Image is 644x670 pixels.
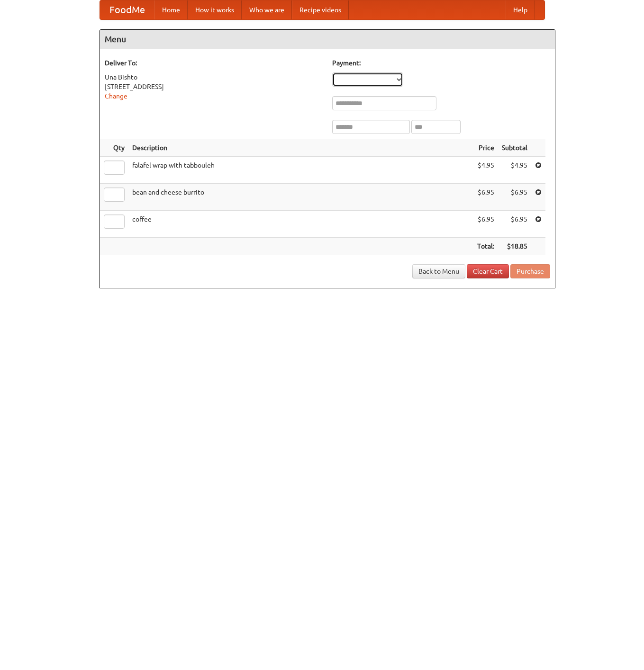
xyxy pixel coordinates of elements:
[498,184,531,211] td: $6.95
[292,0,349,19] a: Recipe videos
[498,238,531,255] th: $18.85
[105,82,323,91] div: [STREET_ADDRESS]
[128,157,473,184] td: falafel wrap with tabbouleh
[100,30,555,49] h4: Menu
[154,0,188,19] a: Home
[473,184,498,211] td: $6.95
[498,211,531,238] td: $6.95
[128,184,473,211] td: bean and cheese burrito
[412,264,465,278] a: Back to Menu
[510,264,550,278] button: Purchase
[473,139,498,157] th: Price
[473,238,498,255] th: Total:
[473,211,498,238] td: $6.95
[100,0,154,19] a: FoodMe
[188,0,242,19] a: How it works
[498,157,531,184] td: $4.95
[105,92,127,100] a: Change
[467,264,509,278] a: Clear Cart
[105,72,323,82] div: Una Bishto
[498,139,531,157] th: Subtotal
[332,58,550,68] h5: Payment:
[128,211,473,238] td: coffee
[506,0,535,19] a: Help
[473,157,498,184] td: $4.95
[128,139,473,157] th: Description
[105,58,323,68] h5: Deliver To:
[242,0,292,19] a: Who we are
[100,139,128,157] th: Qty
